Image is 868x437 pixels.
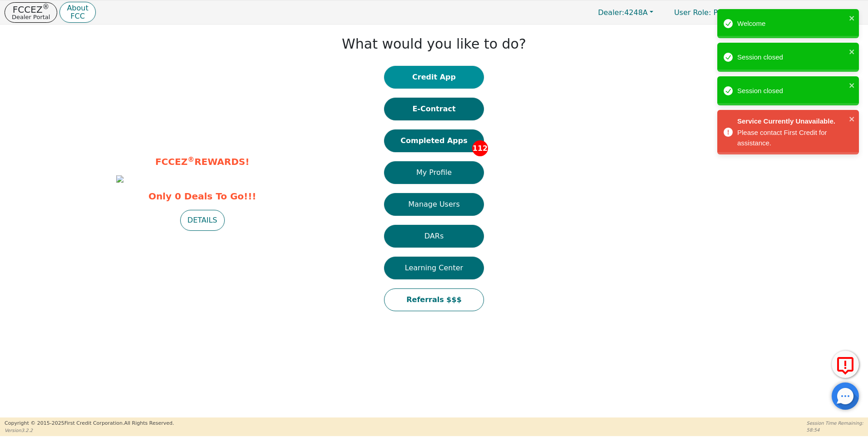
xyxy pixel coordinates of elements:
[753,5,863,20] button: 4248A:[PERSON_NAME]
[384,257,484,279] button: Learning Center
[5,2,57,23] button: FCCEZ®Dealer Portal
[59,2,95,23] button: AboutFCC
[665,4,750,21] a: User Role: Primary
[384,129,484,152] button: Completed Apps112
[67,5,88,12] p: About
[384,98,484,120] button: E-Contract
[116,155,289,169] p: FCCEZ REWARDS!
[849,114,855,124] button: close
[384,193,484,216] button: Manage Users
[116,189,289,203] span: Only 0 Deals To Go!!!
[737,19,846,29] div: Welcome
[832,351,859,378] button: Report Error to FCC
[67,13,88,20] p: FCC
[849,13,855,23] button: close
[807,420,863,427] p: Session Time Remaining:
[674,8,711,17] span: User Role :
[737,52,846,63] div: Session closed
[5,420,174,427] p: Copyright © 2015- 2025 First Credit Corporation.
[116,175,123,183] img: 1bc94777-1253-4d6d-8774-cd431dca9fc4
[849,46,855,57] button: close
[187,155,194,164] sup: ®
[737,86,846,96] div: Session closed
[43,3,49,11] sup: ®
[807,427,863,433] p: 58:54
[180,210,225,231] button: DETAILS
[384,161,484,184] button: My Profile
[384,288,484,311] button: Referrals $$$
[849,80,855,90] button: close
[598,8,648,17] span: 4248A
[124,420,174,426] span: All Rights Reserved.
[12,14,50,20] p: Dealer Portal
[5,427,174,434] p: Version 3.2.2
[472,140,488,156] span: 112
[737,129,827,147] span: Please contact First Credit for assistance.
[384,66,484,89] button: Credit App
[665,4,750,21] p: Primary
[737,116,846,127] span: Service Currently Unavailable.
[342,36,526,52] h1: What would you like to do?
[384,225,484,248] button: DARs
[12,5,50,14] p: FCCEZ
[598,8,624,17] span: Dealer:
[588,5,663,20] button: Dealer:4248A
